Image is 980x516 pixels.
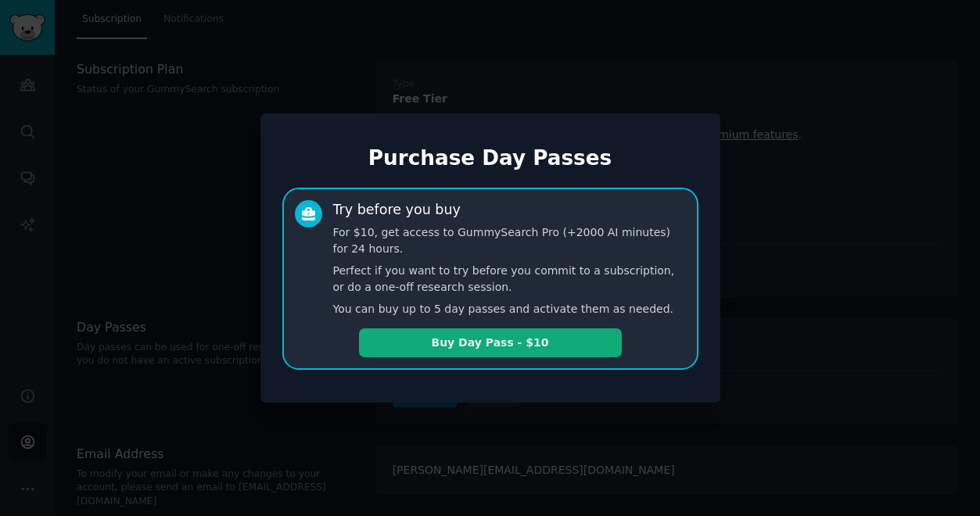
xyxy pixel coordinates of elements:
[333,263,686,296] p: Perfect if you want to try before you commit to a subscription, or do a one-off research session.
[333,301,686,317] p: You can buy up to 5 day passes and activate them as needed.
[359,328,622,357] button: Buy Day Pass - $10
[333,200,461,220] div: Try before you buy
[333,224,686,257] p: For $10, get access to GummySearch Pro (+2000 AI minutes) for 24 hours.
[282,146,698,171] h1: Purchase Day Passes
